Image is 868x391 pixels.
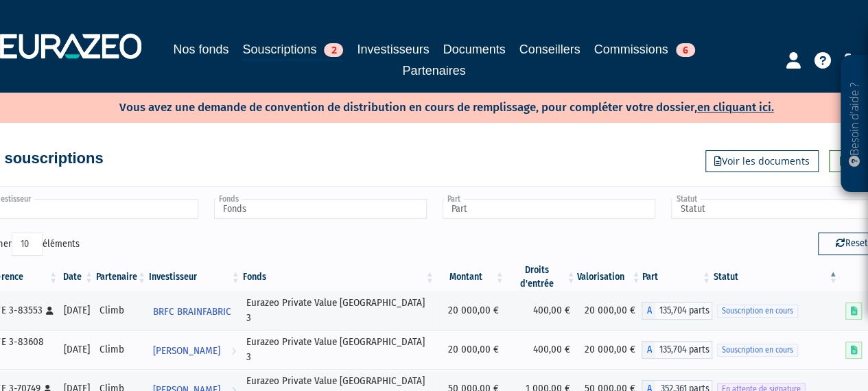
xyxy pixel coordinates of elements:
td: 400,00 € [506,291,577,330]
div: [DATE] [64,342,90,357]
th: Investisseur: activer pour trier la colonne par ordre croissant [148,263,242,291]
span: BRFC BRAINFABRIC [153,299,231,324]
span: A [642,341,655,359]
span: [PERSON_NAME] [153,338,220,364]
i: [Français] Personne physique [46,307,54,315]
th: Droits d'entrée: activer pour trier la colonne par ordre croissant [506,263,577,291]
p: Vous avez une demande de convention de distribution en cours de remplissage, pour compléter votre... [80,96,774,116]
a: Conseillers [519,40,580,59]
span: Souscription en cours [717,344,798,357]
a: Partenaires [402,61,465,80]
td: 20 000,00 € [576,330,642,369]
div: [DATE] [64,303,90,318]
a: Investisseurs [357,40,429,59]
span: 6 [676,43,695,57]
a: Souscriptions2 [242,40,343,61]
th: Part: activer pour trier la colonne par ordre croissant [642,263,712,291]
td: 20 000,00 € [576,291,642,330]
span: A [642,302,655,320]
a: Documents [443,40,506,59]
i: Voir l'investisseur [231,338,236,364]
span: 135,704 parts [655,302,712,320]
th: Partenaire: activer pour trier la colonne par ordre croissant [95,263,148,291]
th: Valorisation: activer pour trier la colonne par ordre croissant [576,263,642,291]
p: Besoin d'aide ? [847,62,863,186]
span: 135,704 parts [655,341,712,359]
td: 20 000,00 € [436,291,506,330]
th: Montant: activer pour trier la colonne par ordre croissant [436,263,506,291]
a: Commissions6 [594,40,695,59]
div: Eurazeo Private Value [GEOGRAPHIC_DATA] 3 [246,296,431,325]
th: Date: activer pour trier la colonne par ordre croissant [59,263,95,291]
div: A - Eurazeo Private Value Europe 3 [642,341,712,359]
th: Fonds: activer pour trier la colonne par ordre croissant [242,263,436,291]
div: A - Eurazeo Private Value Europe 3 [642,302,712,320]
a: en cliquant ici. [697,100,774,115]
i: Voir l'investisseur [231,324,236,350]
span: 2 [324,43,343,57]
td: Climb [95,330,148,369]
td: Climb [95,291,148,330]
th: Statut : activer pour trier la colonne par ordre d&eacute;croissant [712,263,839,291]
a: Voir les documents [705,150,819,172]
td: 400,00 € [506,330,577,369]
td: 20 000,00 € [436,330,506,369]
select: Afficheréléments [12,233,43,256]
a: BRFC BRAINFABRIC [148,297,242,324]
span: Souscription en cours [717,305,798,318]
div: Eurazeo Private Value [GEOGRAPHIC_DATA] 3 [246,335,431,364]
a: [PERSON_NAME] [148,336,242,364]
a: Nos fonds [173,40,228,59]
